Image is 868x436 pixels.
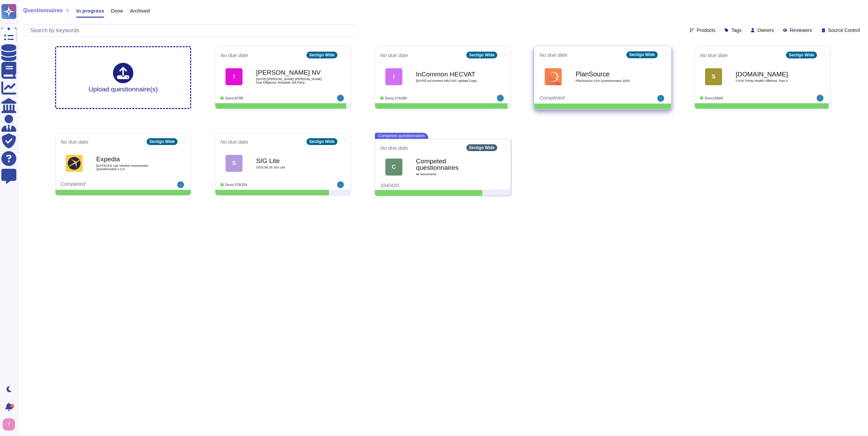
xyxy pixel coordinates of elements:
span: Archived [130,8,150,13]
div: Completed [539,95,624,102]
span: Done: 276/329 [225,183,247,187]
img: user [337,181,344,188]
img: user [817,95,823,102]
span: Tags [731,28,741,33]
b: [DOMAIN_NAME] [736,71,804,77]
span: Done [111,8,123,13]
b: Expedia [96,156,164,162]
span: [DATE] EG Lite Vendor Assessment Questionnaire v 2.0 [96,164,164,170]
div: Sectigo Wide [786,52,817,58]
span: Done: 274/280 [385,96,407,100]
img: user [657,95,664,102]
span: CY25 Trinity Health Offshore, Part 4 [736,79,804,83]
div: Sectigo Wide [626,51,657,58]
div: S [705,68,722,85]
b: [PERSON_NAME] NV [256,69,324,76]
div: S [226,155,243,172]
span: Done: 83/84 [705,96,723,100]
img: user [3,418,15,431]
img: user [337,95,344,102]
span: In progress [76,8,104,13]
span: No due date [220,53,248,58]
span: No due date [61,139,88,144]
button: user [1,417,20,432]
span: Done: 87/90 [225,96,243,100]
div: Sectigo Wide [306,52,337,58]
img: Logo [545,68,562,85]
img: Logo [66,155,83,172]
div: Sectigo Wide [306,138,337,145]
div: Upload questionnaire(s) [88,63,158,92]
span: Products [697,28,715,33]
span: [DATE] [PERSON_NAME] [PERSON_NAME] Due Diligence Template 3rd Party [256,77,324,84]
img: user [497,95,504,102]
span: Reviewers [790,28,812,33]
span: [DATE] InCommon HECVAT Update Copy [416,79,484,83]
span: No due date [700,53,728,58]
span: No due date [380,53,408,58]
img: user [177,181,184,188]
span: Questionnaires [23,8,63,13]
span: Competed questionnaires [375,133,428,139]
span: No due date [220,139,248,144]
span: PlanSource VSA Questionnaire 2025 [575,79,644,83]
span: No due date [539,52,568,57]
b: InCommon HECVAT [416,71,484,77]
div: C [385,159,402,176]
span: No due date [380,145,408,150]
b: SIG Lite [256,158,324,164]
span: Source Control [828,28,860,33]
div: Completed [61,181,144,188]
span: 46 document s [416,172,484,176]
div: I [385,68,402,85]
div: Sectigo Wide [466,52,497,58]
span: 2025 08 25 SIG Lite [256,166,324,169]
div: Sectigo Wide [147,138,178,145]
div: Sectigo Wide [466,144,497,151]
span: 334/420 [380,182,399,188]
span: Owners [757,28,774,33]
b: PlanSource [575,71,644,77]
b: Competed questionnaires [416,158,484,171]
input: Search by keywords [27,24,358,36]
div: I [226,68,243,85]
div: 9+ [10,404,14,408]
